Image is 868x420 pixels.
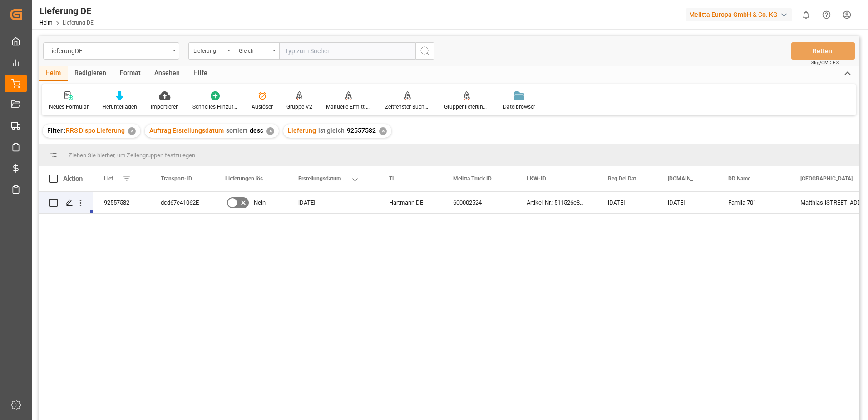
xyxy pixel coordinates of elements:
[63,175,83,183] div: Aktion
[150,192,214,213] div: dcd67e41062E
[266,127,274,135] div: ✕
[668,175,698,182] span: [DOMAIN_NAME] Dat
[193,45,224,55] div: Lieferung
[151,103,179,111] div: Importieren
[149,127,224,134] span: Auftrag Erstellungsdatum
[597,192,657,213] div: [DATE]
[816,5,837,25] button: Hilfe-Center
[226,127,247,134] span: sortiert
[326,103,371,111] div: Manuelle Ermittlung der Verpackungsart
[657,192,717,213] div: [DATE]
[254,192,266,213] span: Nein
[527,175,546,182] span: LKW-ID
[66,127,125,134] span: RRS Dispo Lieferung
[48,45,169,56] div: LieferungDE
[791,42,855,60] button: Retten
[43,42,179,60] button: Menü öffnen
[378,192,442,213] div: Hartmann DE
[385,103,430,111] div: Zeitfenster-Buchungsbericht
[47,127,66,134] span: Filter :
[689,10,778,20] font: Melitta Europa GmbH & Co. KG
[148,66,187,81] div: Ansehen
[250,127,263,134] span: desc
[192,103,238,111] div: Schnelles Hinzufügen
[379,127,387,135] div: ✕
[39,4,94,18] div: Lieferung DE
[49,103,89,111] div: Neues Formular
[516,192,597,213] div: Artikel-Nr.: 511526e8573d
[796,5,816,25] button: 0 neue Benachrichtigungen anzeigen
[811,59,839,66] span: Strg/CMD + S
[234,42,279,60] button: Menü öffnen
[503,103,535,111] div: Dateibrowser
[453,175,492,182] span: Melitta Truck ID
[287,192,378,213] div: [DATE]
[318,127,345,134] span: ist gleich
[442,192,516,213] div: 600002524
[188,42,234,60] button: Menü öffnen
[444,103,489,111] div: Gruppenlieferungen
[187,66,214,81] div: Hilfe
[800,175,853,182] span: [GEOGRAPHIC_DATA]
[728,175,750,182] span: DD Name
[279,42,415,60] input: Typ zum Suchen
[298,175,347,182] span: Erstellungsdatum des Auftrags
[286,103,312,111] div: Gruppe V2
[69,152,195,159] span: Ziehen Sie hierher, um Zeilengruppen festzulegen
[288,127,316,134] span: Lieferung
[686,6,796,23] button: Melitta Europa GmbH & Co. KG
[39,192,93,214] div: Drücken Sie die Leertaste, um diese Zeile auszuwählen.
[39,20,53,26] a: Heim
[104,175,119,182] span: Lieferung
[68,66,113,81] div: Redigieren
[161,175,192,182] span: Transport-ID
[608,175,636,182] span: Req Del Dat
[39,66,68,81] div: Heim
[128,127,136,135] div: ✕
[225,175,268,182] span: Lieferungen löschen
[113,66,148,81] div: Format
[93,192,150,213] div: 92557582
[239,45,270,55] div: Gleich
[415,42,434,60] button: Schaltfläche "Suchen"
[347,127,376,134] span: 92557582
[389,175,395,182] span: TL
[717,192,789,213] div: Famila 701
[252,103,273,111] div: Auslöser
[102,103,137,111] div: Herunterladen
